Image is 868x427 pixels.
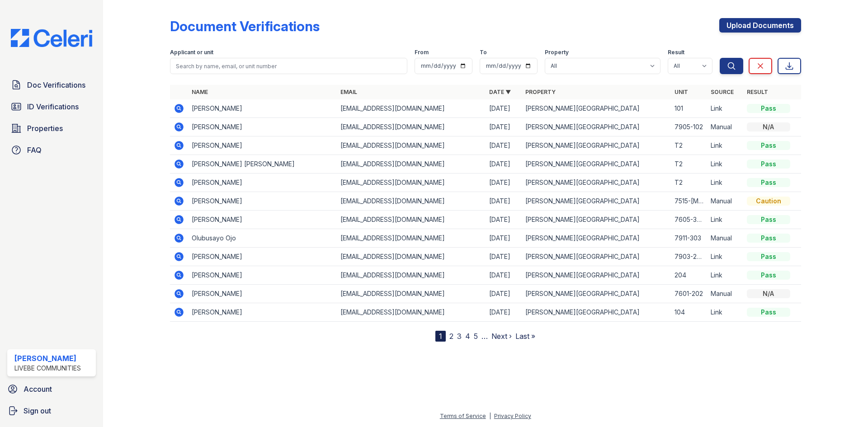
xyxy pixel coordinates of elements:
td: [EMAIL_ADDRESS][DOMAIN_NAME] [337,192,486,211]
td: [PERSON_NAME][GEOGRAPHIC_DATA] [522,155,670,174]
a: Property [525,89,556,95]
td: 7515-[MEDICAL_DATA] [671,192,707,211]
div: Pass [747,215,790,224]
td: [PERSON_NAME][GEOGRAPHIC_DATA] [522,285,670,303]
td: Manual [707,229,743,248]
span: Properties [27,123,63,134]
a: Next › [491,332,512,341]
td: [EMAIL_ADDRESS][DOMAIN_NAME] [337,211,486,229]
td: 204 [671,266,707,285]
a: Upload Documents [719,18,801,33]
div: [PERSON_NAME] [14,353,81,364]
div: Document Verifications [170,18,320,34]
td: [DATE] [486,229,522,248]
a: 5 [474,332,478,341]
div: Pass [747,271,790,280]
td: [PERSON_NAME][GEOGRAPHIC_DATA] [522,192,670,211]
div: N/A [747,289,790,298]
td: 7601-202 [671,285,707,303]
td: [EMAIL_ADDRESS][DOMAIN_NAME] [337,248,486,266]
td: Link [707,248,743,266]
td: [PERSON_NAME] [188,99,337,118]
td: [EMAIL_ADDRESS][DOMAIN_NAME] [337,266,486,285]
td: [DATE] [486,266,522,285]
td: 104 [671,303,707,322]
a: Last » [515,332,535,341]
div: Pass [747,141,790,150]
div: Pass [747,178,790,187]
td: Link [707,211,743,229]
a: FAQ [7,141,96,159]
td: [PERSON_NAME][GEOGRAPHIC_DATA] [522,136,670,155]
a: Name [192,89,208,95]
td: Manual [707,118,743,136]
td: T2 [671,136,707,155]
div: LiveBe Communities [14,364,81,373]
a: Sign out [4,402,99,420]
td: [EMAIL_ADDRESS][DOMAIN_NAME] [337,136,486,155]
a: Doc Verifications [7,76,96,94]
td: Link [707,174,743,192]
label: Result [668,49,684,56]
td: [DATE] [486,303,522,322]
td: 7903-202 [671,248,707,266]
td: 7911-303 [671,229,707,248]
td: [DATE] [486,155,522,174]
td: [EMAIL_ADDRESS][DOMAIN_NAME] [337,303,486,322]
td: [PERSON_NAME] [PERSON_NAME] [188,155,337,174]
td: [PERSON_NAME] [188,192,337,211]
td: T2 [671,155,707,174]
div: 1 [435,331,446,342]
input: Search by name, email, or unit number [170,58,407,74]
td: [DATE] [486,211,522,229]
label: Property [545,49,569,56]
td: [EMAIL_ADDRESS][DOMAIN_NAME] [337,285,486,303]
td: Olubusayo Ojo [188,229,337,248]
td: 7605-302 [671,211,707,229]
td: [PERSON_NAME][GEOGRAPHIC_DATA] [522,266,670,285]
td: [EMAIL_ADDRESS][DOMAIN_NAME] [337,118,486,136]
td: [DATE] [486,248,522,266]
td: [PERSON_NAME] [188,174,337,192]
div: Pass [747,104,790,113]
td: [EMAIL_ADDRESS][DOMAIN_NAME] [337,155,486,174]
td: Link [707,136,743,155]
img: CE_Logo_Blue-a8612792a0a2168367f1c8372b55b34899dd931a85d93a1a3d3e32e68fde9ad4.png [4,29,99,47]
td: [PERSON_NAME] [188,285,337,303]
td: [PERSON_NAME] [188,118,337,136]
td: [EMAIL_ADDRESS][DOMAIN_NAME] [337,99,486,118]
td: [PERSON_NAME] [188,136,337,155]
td: [DATE] [486,174,522,192]
a: Unit [675,89,688,95]
div: Pass [747,308,790,317]
td: [PERSON_NAME] [188,248,337,266]
a: Email [340,89,357,95]
td: [PERSON_NAME][GEOGRAPHIC_DATA] [522,174,670,192]
span: ID Verifications [27,101,79,112]
td: Link [707,266,743,285]
td: T2 [671,174,707,192]
td: 101 [671,99,707,118]
td: [PERSON_NAME][GEOGRAPHIC_DATA] [522,229,670,248]
td: [PERSON_NAME][GEOGRAPHIC_DATA] [522,248,670,266]
td: [PERSON_NAME][GEOGRAPHIC_DATA] [522,303,670,322]
label: From [415,49,429,56]
a: Date ▼ [489,89,511,95]
td: [EMAIL_ADDRESS][DOMAIN_NAME] [337,229,486,248]
span: Sign out [24,405,51,416]
a: Privacy Policy [494,413,531,419]
td: [PERSON_NAME] [188,211,337,229]
span: … [481,331,488,342]
div: Pass [747,252,790,261]
label: Applicant or unit [170,49,213,56]
div: Caution [747,197,790,206]
td: [PERSON_NAME][GEOGRAPHIC_DATA] [522,118,670,136]
a: ID Verifications [7,98,96,116]
td: [DATE] [486,99,522,118]
div: | [489,413,491,419]
span: FAQ [27,145,42,155]
td: 7905-102 [671,118,707,136]
a: Result [747,89,768,95]
td: [PERSON_NAME][GEOGRAPHIC_DATA] [522,211,670,229]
